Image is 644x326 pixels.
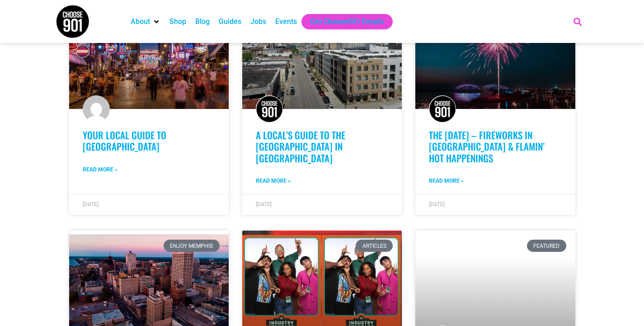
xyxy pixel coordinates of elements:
a: Jobs [250,16,266,27]
a: A Local’s Guide to the [GEOGRAPHIC_DATA] in [GEOGRAPHIC_DATA] [256,128,345,165]
span: [DATE] [83,201,99,208]
img: Choose901 [429,95,456,123]
a: The Edge District [242,0,402,109]
a: About [131,16,150,27]
a: Events [275,16,297,27]
nav: Main nav [126,14,558,29]
div: Enjoy Memphis [164,240,220,251]
a: Read more about Your Local Guide to Downtown Memphis [83,165,118,174]
div: Articles [356,240,393,251]
img: Choose901 [256,95,283,123]
div: About [126,14,165,29]
a: The [DATE] – Fireworks in [GEOGRAPHIC_DATA] & Flamin’ Hot Happenings [429,128,545,165]
a: Blog [195,16,210,27]
a: Get Choose901 Emails [310,16,384,27]
a: Your Local Guide to [GEOGRAPHIC_DATA] [83,128,166,153]
div: Search [570,14,585,29]
a: Read more about The 4th of July – Fireworks in Memphis & Flamin’ Hot Happenings [429,177,464,185]
a: Crowd of people walk along a busy street lined with neon signs, bars, and restaurants at dusk und... [69,0,229,109]
span: [DATE] [429,201,445,208]
a: Shop [169,16,186,27]
span: [DATE] [256,201,272,208]
img: Miles Thomas [83,95,110,123]
a: Guides [219,16,241,27]
div: Featured [527,240,566,251]
a: Read more about A Local’s Guide to the Edge District in Memphis [256,177,291,185]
